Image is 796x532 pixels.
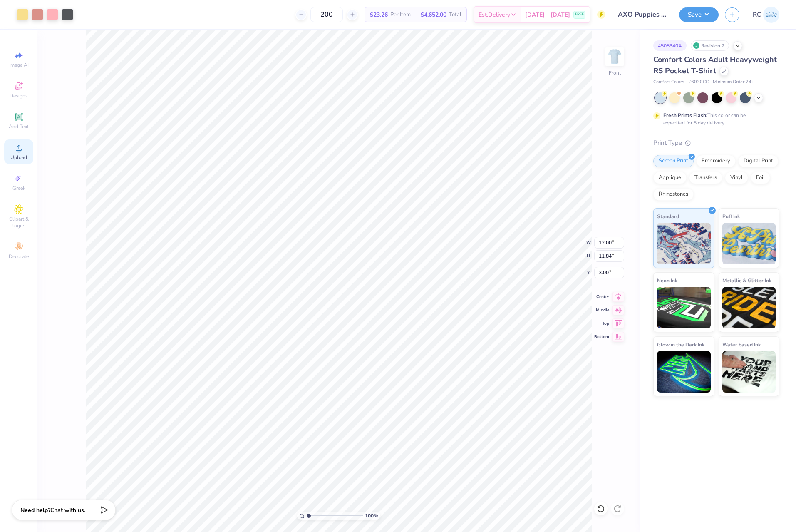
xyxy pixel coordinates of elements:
[12,185,25,191] span: Greek
[657,212,679,221] span: Standard
[594,321,609,326] span: Top
[751,172,770,184] div: Foil
[653,188,694,201] div: Rhinestones
[594,334,609,340] span: Bottom
[606,48,623,65] img: Front
[653,79,684,86] span: Comfort Colors
[50,506,85,514] span: Chat with us.
[9,62,29,68] span: Image AI
[370,10,388,19] span: $23.26
[725,172,748,184] div: Vinyl
[10,92,28,99] span: Designs
[479,10,510,19] span: Est. Delivery
[713,79,754,86] span: Minimum Order: 24 +
[390,10,411,19] span: Per Item
[10,154,27,161] span: Upload
[421,10,446,19] span: $4,652.00
[365,512,378,520] span: 100 %
[657,287,711,328] img: Neon Ink
[310,7,343,22] input: – –
[722,351,776,393] img: Water based Ink
[753,10,761,20] span: RC
[653,40,687,51] div: # 505340A
[753,7,779,23] a: RC
[657,223,711,264] img: Standard
[609,69,621,77] div: Front
[722,276,771,285] span: Metallic & Glitter Ink
[653,155,694,167] div: Screen Print
[525,10,570,19] span: [DATE] - [DATE]
[691,40,729,51] div: Revision 2
[763,7,779,23] img: Rio Cabojoc
[738,155,779,167] div: Digital Print
[9,253,29,260] span: Decorate
[657,351,711,393] img: Glow in the Dark Ink
[4,216,33,229] span: Clipart & logos
[722,223,776,264] img: Puff Ink
[722,340,761,349] span: Water based Ink
[663,112,707,119] strong: Fresh Prints Flash:
[663,112,766,127] div: This color can be expedited for 5 day delivery.
[653,172,687,184] div: Applique
[653,138,779,148] div: Print Type
[688,79,709,86] span: # 6030CC
[657,340,704,349] span: Glow in the Dark Ink
[612,6,673,23] input: Untitled Design
[594,294,609,300] span: Center
[657,276,677,285] span: Neon Ink
[20,506,50,514] strong: Need help?
[689,172,722,184] div: Transfers
[722,212,740,221] span: Puff Ink
[594,307,609,313] span: Middle
[449,10,461,19] span: Total
[722,287,776,328] img: Metallic & Glitter Ink
[9,123,29,130] span: Add Text
[679,7,719,22] button: Save
[575,12,584,17] span: FREE
[653,55,777,76] span: Comfort Colors Adult Heavyweight RS Pocket T-Shirt
[696,155,736,167] div: Embroidery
